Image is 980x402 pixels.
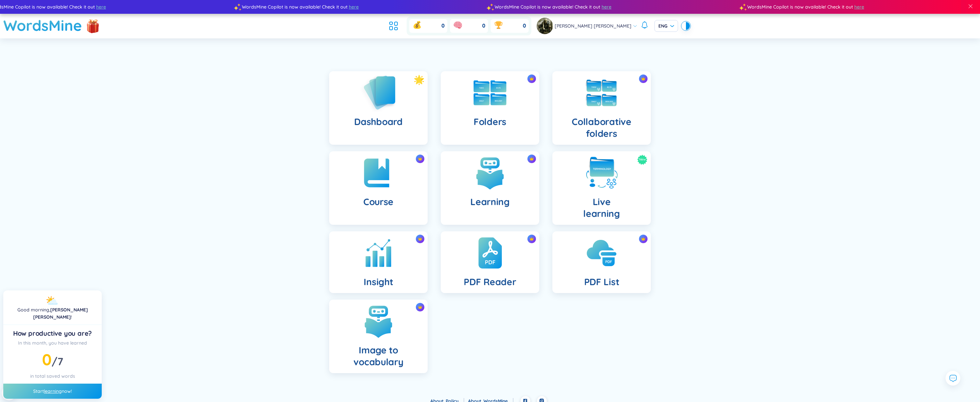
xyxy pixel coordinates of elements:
img: crown icon [418,237,422,241]
a: NewLivelearning [546,151,657,225]
a: crown iconFolders [434,71,546,145]
a: WordsMine [3,14,82,37]
img: crown icon [418,157,422,161]
h4: Course [363,196,394,208]
a: crown iconCourse [323,151,434,225]
span: ENG [658,23,674,29]
h4: Dashboard [354,116,402,128]
img: flashSalesIcon.a7f4f837.png [86,16,99,35]
img: crown icon [529,76,534,81]
span: 0 [482,22,485,30]
h4: Collaborative folders [558,116,646,139]
h4: Live learning [583,196,620,220]
img: avatar [537,18,553,34]
img: crown icon [529,237,534,241]
a: learning [44,388,62,394]
div: WordsMine Copilot is now available! Check it out [237,3,490,11]
h4: Image to vocabulary [334,344,422,368]
span: New [639,155,646,165]
h4: PDF Reader [464,276,516,288]
div: Start now! [3,384,102,399]
div: in total saved words [9,372,96,380]
img: crown icon [641,76,646,81]
a: crown iconInsight [323,231,434,293]
a: crown iconLearning [434,151,546,225]
span: here [96,3,106,11]
a: avatar [537,18,555,34]
a: crown iconPDF Reader [434,231,546,293]
img: crown icon [641,237,646,241]
div: In this month, you have learned [9,339,96,347]
a: crown iconCollaborative folders [546,71,657,145]
a: [PERSON_NAME] [PERSON_NAME] [33,307,88,320]
img: crown icon [529,157,534,161]
div: How productive you are? [9,329,96,338]
div: WordsMine Copilot is now available! Check it out [490,3,743,11]
a: crown iconPDF List [546,231,657,293]
span: 0 [42,349,52,369]
span: 7 [57,355,63,368]
a: crown iconImage to vocabulary [323,300,434,373]
h4: PDF List [584,276,619,288]
img: crown icon [418,305,422,309]
h4: Folders [474,116,506,128]
span: / [52,355,63,368]
span: 0 [523,22,526,30]
span: here [602,3,611,11]
a: Dashboard [323,71,434,145]
span: Good morning , [17,307,50,313]
h4: Learning [470,196,510,208]
div: ! [9,306,96,321]
h4: Insight [364,276,393,288]
span: here [349,3,359,11]
span: [PERSON_NAME] [PERSON_NAME] [555,22,631,30]
span: 0 [441,22,445,30]
span: here [854,3,864,11]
